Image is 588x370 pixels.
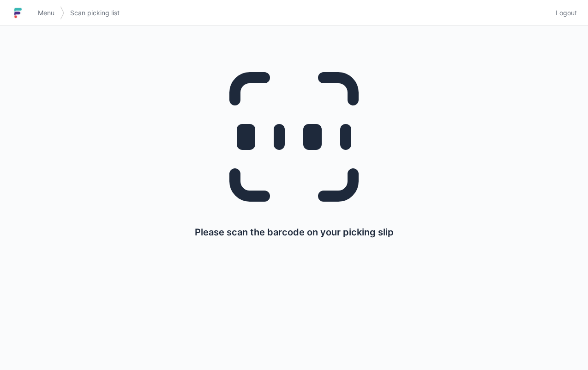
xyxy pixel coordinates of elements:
a: Scan picking list [65,5,125,21]
span: Logout [556,8,577,18]
img: svg> [60,2,65,24]
p: Please scan the barcode on your picking slip [195,226,394,239]
span: Menu [38,8,54,18]
img: logo-small.jpg [11,6,25,20]
a: Logout [550,5,577,21]
span: Scan picking list [70,8,120,18]
a: Menu [32,5,60,21]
